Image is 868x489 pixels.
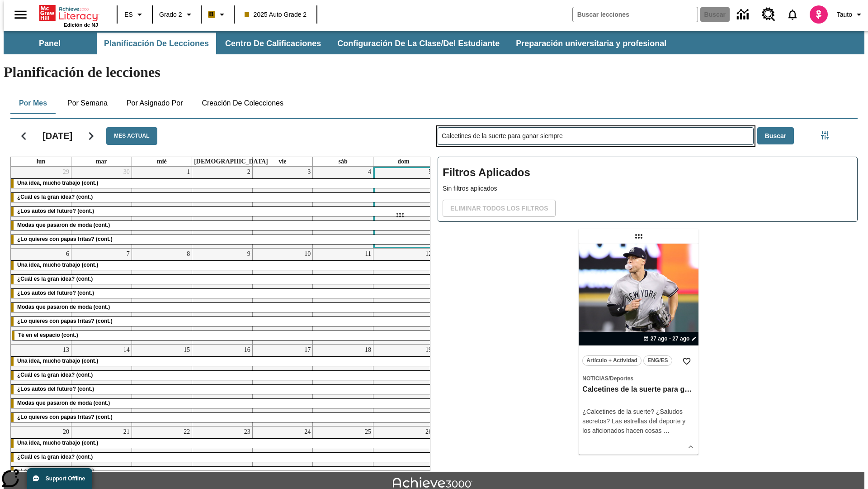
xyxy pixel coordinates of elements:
button: ENG/ES [643,355,672,366]
td: 8 de octubre de 2025 [132,248,192,344]
div: ¿Los autos del futuro? (cont.) [11,385,434,394]
td: 29 de septiembre de 2025 [11,167,71,249]
a: 9 de octubre de 2025 [245,249,252,259]
input: Buscar campo [573,7,698,22]
a: 8 de octubre de 2025 [185,249,192,259]
span: Tauto [837,10,852,19]
span: ENG/ES [647,356,668,365]
a: Centro de información [731,2,756,27]
a: 11 de octubre de 2025 [363,249,373,259]
a: 26 de octubre de 2025 [424,427,434,437]
a: 25 de octubre de 2025 [363,427,373,437]
td: 15 de octubre de 2025 [132,344,192,426]
td: 7 de octubre de 2025 [71,248,132,344]
button: Panel [5,33,95,54]
td: 3 de octubre de 2025 [252,167,313,249]
a: martes [94,157,109,166]
span: 2025 Auto Grade 2 [245,10,307,19]
span: Edición de NJ [64,22,98,28]
button: Menú lateral de filtros [816,126,834,144]
td: 9 de octubre de 2025 [192,248,253,344]
span: Modas que pasaron de moda (cont.) [17,304,110,310]
button: Añadir a mis Favoritas [679,353,695,369]
span: ¿Cuál es la gran idea? (cont.) [17,454,93,460]
button: Por mes [10,92,56,114]
div: Subbarra de navegación [4,31,864,54]
span: … [663,427,670,434]
span: Modas que pasaron de moda (cont.) [17,400,110,406]
div: ¿Lo quieres con papas fritas? (cont.) [11,235,434,244]
input: Buscar lecciones [438,128,753,144]
a: 22 de octubre de 2025 [182,427,192,437]
div: ¿Cuál es la gran idea? (cont.) [11,193,434,202]
div: ¿Los autos del futuro? (cont.) [11,289,434,298]
h3: Calcetines de la suerte para ganar siempre [582,385,695,394]
td: 4 de octubre de 2025 [313,167,373,249]
span: Té en el espacio (cont.) [18,332,78,338]
a: 14 de octubre de 2025 [122,345,132,355]
td: 1 de octubre de 2025 [132,167,192,249]
span: ¿Cuál es la gran idea? (cont.) [17,372,93,378]
td: 11 de octubre de 2025 [313,248,373,344]
span: Una idea, mucho trabajo (cont.) [17,180,98,186]
a: 5 de octubre de 2025 [427,167,434,177]
td: 19 de octubre de 2025 [373,344,434,426]
span: / [609,375,610,382]
td: 6 de octubre de 2025 [11,248,71,344]
span: Support Offline [46,475,85,482]
span: Tema: Noticias/Deportes [582,374,695,383]
button: Grado: Grado 2, Elige un grado [156,6,198,23]
h2: Filtros Aplicados [443,162,853,184]
a: 13 de octubre de 2025 [61,345,71,355]
button: Centro de calificaciones [218,33,328,54]
button: Buscar [757,127,794,145]
button: Por semana [60,92,115,114]
div: Una idea, mucho trabajo (cont.) [11,439,434,448]
p: Sin filtros aplicados [443,184,853,193]
a: 21 de octubre de 2025 [122,427,132,437]
div: ¿Los autos del futuro? (cont.) [11,207,434,216]
a: 2 de octubre de 2025 [245,167,252,177]
a: 23 de octubre de 2025 [242,427,252,437]
button: Planificación de lecciones [97,33,216,54]
a: 17 de octubre de 2025 [302,345,312,355]
h1: Planificación de lecciones [4,64,864,81]
div: Una idea, mucho trabajo (cont.) [11,357,434,366]
td: 17 de octubre de 2025 [252,344,313,426]
div: ¿Calcetines de la suerte? ¿Saludos secretos? Las estrellas del deporte y los aficionados hacen cosas [582,407,695,436]
div: Calendario [3,115,430,471]
div: ¿Cuál es la gran idea? (cont.) [11,371,434,380]
a: 24 de octubre de 2025 [302,427,312,437]
td: 18 de octubre de 2025 [313,344,373,426]
a: Notificaciones [781,3,804,26]
a: Portada [39,4,98,22]
button: Artículo + Actividad [582,355,642,366]
td: 5 de octubre de 2025 [373,167,434,249]
button: Configuración de la clase/del estudiante [330,33,507,54]
a: domingo [396,157,411,166]
span: Una idea, mucho trabajo (cont.) [17,358,98,364]
button: Lenguaje: ES, Selecciona un idioma [120,6,149,23]
div: ¿Lo quieres con papas fritas? (cont.) [11,317,434,326]
span: ¿Los autos del futuro? (cont.) [17,290,94,296]
span: ¿Los autos del futuro? (cont.) [17,468,94,474]
a: miércoles [155,157,169,166]
a: 29 de septiembre de 2025 [61,167,71,177]
a: 12 de octubre de 2025 [424,249,434,259]
a: lunes [35,157,47,166]
div: Subbarra de navegación [4,33,675,54]
div: Portada [39,3,98,28]
a: 16 de octubre de 2025 [242,345,252,355]
td: 13 de octubre de 2025 [11,344,71,426]
span: B [209,9,214,20]
span: Artículo + Actividad [586,356,637,365]
a: Centro de recursos, Se abrirá en una pestaña nueva. [756,2,781,27]
td: 10 de octubre de 2025 [252,248,313,344]
a: 19 de octubre de 2025 [424,345,434,355]
a: 1 de octubre de 2025 [185,167,192,177]
a: 15 de octubre de 2025 [182,345,192,355]
div: lesson details [579,244,698,455]
span: Modas que pasaron de moda (cont.) [17,222,110,228]
span: ¿Los autos del futuro? (cont.) [17,208,94,214]
div: ¿Cuál es la gran idea? (cont.) [11,275,434,284]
